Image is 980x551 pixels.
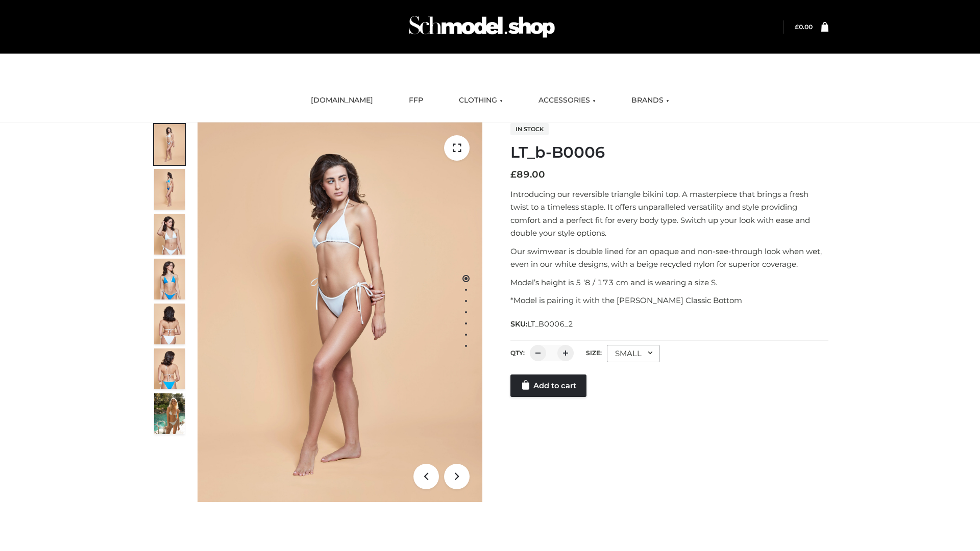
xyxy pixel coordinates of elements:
[586,349,602,357] label: Size:
[154,304,185,344] img: ArielClassicBikiniTop_CloudNine_AzureSky_OW114ECO_7-scaled.jpg
[401,89,431,112] a: FFP
[510,318,574,330] span: SKU:
[795,23,799,31] span: £
[510,349,525,357] label: QTY:
[154,124,185,165] img: ArielClassicBikiniTop_CloudNine_AzureSky_OW114ECO_1-scaled.jpg
[510,169,517,180] span: £
[510,123,549,135] span: In stock
[510,169,545,180] bdi: 89.00
[154,259,185,299] img: ArielClassicBikiniTop_CloudNine_AzureSky_OW114ECO_4-scaled.jpg
[154,169,185,210] img: ArielClassicBikiniTop_CloudNine_AzureSky_OW114ECO_2-scaled.jpg
[607,345,660,362] div: SMALL
[198,122,482,502] img: LT_b-B0006
[154,214,185,255] img: ArielClassicBikiniTop_CloudNine_AzureSky_OW114ECO_3-scaled.jpg
[510,374,586,397] a: Add to cart
[510,143,828,162] h1: LT_b-B0006
[510,188,828,240] p: Introducing our reversible triangle bikini top. A masterpiece that brings a fresh twist to a time...
[405,7,558,47] img: Schmodel Admin 964
[510,294,828,307] p: *Model is pairing it with the [PERSON_NAME] Classic Bottom
[154,393,185,434] img: Arieltop_CloudNine_AzureSky2.jpg
[510,245,828,271] p: Our swimwear is double lined for an opaque and non-see-through look when wet, even in our white d...
[795,23,813,31] bdi: 0.00
[303,89,381,112] a: [DOMAIN_NAME]
[510,276,828,289] p: Model’s height is 5 ‘8 / 173 cm and is wearing a size S.
[624,89,677,112] a: BRANDS
[451,89,510,112] a: CLOTHING
[795,23,813,31] a: £0.00
[531,89,603,112] a: ACCESSORIES
[154,348,185,389] img: ArielClassicBikiniTop_CloudNine_AzureSky_OW114ECO_8-scaled.jpg
[527,319,573,329] span: LT_B0006_2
